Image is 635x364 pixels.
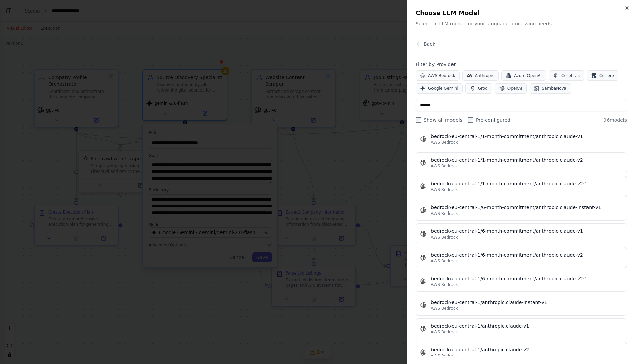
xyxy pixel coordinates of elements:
div: bedrock/eu-central-1/6-month-commitment/anthropic.claude-v2:1 [431,275,622,282]
button: Back [416,41,435,47]
button: bedrock/eu-central-1/6-month-commitment/anthropic.claude-v1AWS Bedrock [416,223,627,244]
span: AWS Bedrock [428,73,455,78]
button: bedrock/eu-central-1/anthropic.claude-v2AWS Bedrock [416,342,627,363]
span: Azure OpenAI [514,73,542,78]
p: Select an LLM model for your language processing needs. [416,20,627,27]
label: Show all models [416,117,462,123]
h2: Choose LLM Model [416,8,627,18]
button: bedrock/eu-central-1/6-month-commitment/anthropic.claude-v2:1AWS Bedrock [416,271,627,292]
button: Cohere [587,70,618,81]
button: Anthropic [462,70,499,81]
span: AWS Bedrock [431,140,458,145]
span: AWS Bedrock [431,329,458,335]
span: Google Gemini [428,86,458,91]
span: SambaNova [542,86,566,91]
button: bedrock/eu-central-1/6-month-commitment/anthropic.claude-instant-v1AWS Bedrock [416,200,627,221]
div: bedrock/eu-central-1/anthropic.claude-instant-v1 [431,299,622,306]
h4: Filter by Provider [416,61,627,68]
span: Groq [478,86,488,91]
input: Pre-configured [468,117,473,123]
div: bedrock/eu-central-1/6-month-commitment/anthropic.claude-instant-v1 [431,204,622,211]
button: AWS Bedrock [416,70,460,81]
button: bedrock/eu-central-1/1-month-commitment/anthropic.claude-v2:1AWS Bedrock [416,176,627,197]
button: bedrock/eu-central-1/6-month-commitment/anthropic.claude-v2AWS Bedrock [416,247,627,268]
button: SambaNova [530,83,571,94]
span: AWS Bedrock [431,235,458,240]
span: AWS Bedrock [431,306,458,311]
span: Back [424,41,435,47]
button: Cerebras [549,70,584,81]
span: AWS Bedrock [431,258,458,264]
div: bedrock/eu-central-1/anthropic.claude-v2 [431,346,622,353]
button: Groq [465,83,492,94]
button: bedrock/eu-central-1/1-month-commitment/anthropic.claude-v1AWS Bedrock [416,128,627,149]
span: Cohere [599,73,614,78]
span: Cerebras [561,73,580,78]
input: Show all models [416,117,421,123]
span: AWS Bedrock [431,211,458,216]
button: Azure OpenAI [501,70,546,81]
div: bedrock/eu-central-1/6-month-commitment/anthropic.claude-v2 [431,251,622,258]
button: bedrock/eu-central-1/anthropic.claude-v1AWS Bedrock [416,318,627,339]
span: AWS Bedrock [431,282,458,287]
span: AWS Bedrock [431,187,458,193]
button: Google Gemini [416,83,463,94]
label: Pre-configured [468,117,511,123]
div: bedrock/eu-central-1/1-month-commitment/anthropic.claude-v2 [431,157,622,163]
span: 96 models [603,117,627,123]
div: bedrock/eu-central-1/1-month-commitment/anthropic.claude-v1 [431,133,622,140]
button: bedrock/eu-central-1/1-month-commitment/anthropic.claude-v2AWS Bedrock [416,152,627,173]
div: bedrock/eu-central-1/1-month-commitment/anthropic.claude-v2:1 [431,180,622,187]
button: OpenAI [495,83,527,94]
button: bedrock/eu-central-1/anthropic.claude-instant-v1AWS Bedrock [416,295,627,316]
div: bedrock/eu-central-1/6-month-commitment/anthropic.claude-v1 [431,228,622,235]
span: OpenAI [507,86,522,91]
span: AWS Bedrock [431,163,458,169]
div: bedrock/eu-central-1/anthropic.claude-v1 [431,323,622,329]
span: AWS Bedrock [431,353,458,359]
span: Anthropic [475,73,495,78]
